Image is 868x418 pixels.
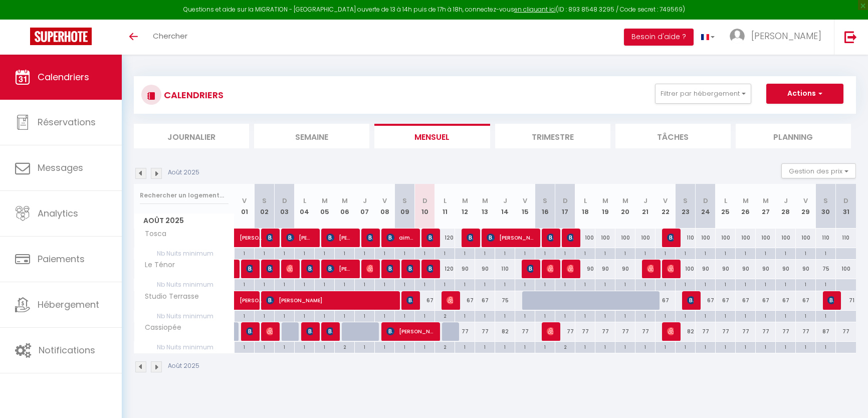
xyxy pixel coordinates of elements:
[796,291,816,310] div: 67
[255,248,274,258] div: 1
[756,291,776,310] div: 67
[816,248,835,258] div: 1
[495,124,610,148] li: Trimestre
[656,311,675,320] div: 1
[246,322,253,341] span: [PERSON_NAME]
[374,124,490,148] li: Mensuel
[286,259,293,278] span: [PERSON_NAME]
[756,279,775,289] div: 1
[335,248,354,258] div: 1
[515,248,535,258] div: 1
[736,229,756,247] div: 100
[643,196,647,205] abbr: J
[38,298,99,311] span: Hébergement
[415,184,435,229] th: 10
[30,28,92,45] img: Super Booking
[455,248,475,258] div: 1
[286,228,313,247] span: [PERSON_NAME]
[455,311,475,320] div: 1
[315,248,334,258] div: 1
[335,184,355,229] th: 06
[395,311,414,320] div: 1
[676,311,695,320] div: 1
[722,20,834,55] a: ... [PERSON_NAME]
[515,322,535,341] div: 77
[240,286,263,305] span: [PERSON_NAME]
[275,311,294,320] div: 1
[575,248,595,258] div: 1
[435,311,455,320] div: 2
[836,291,856,310] div: 71
[696,248,715,258] div: 1
[635,229,656,247] div: 100
[455,322,475,341] div: 77
[235,291,255,310] a: [PERSON_NAME]
[275,342,294,351] div: 1
[515,311,535,320] div: 1
[776,184,796,229] th: 28
[475,184,495,229] th: 13
[303,196,306,205] abbr: L
[255,279,274,289] div: 1
[523,196,527,205] abbr: V
[495,311,515,320] div: 1
[763,196,769,205] abbr: M
[776,248,795,258] div: 1
[667,322,674,341] span: [PERSON_NAME]
[656,291,676,310] div: 67
[615,229,635,247] div: 100
[696,229,716,247] div: 100
[615,124,731,148] li: Tâches
[366,228,373,247] span: [PERSON_NAME]
[382,196,387,205] abbr: V
[736,124,851,148] li: Planning
[622,196,628,205] abbr: M
[475,311,495,320] div: 1
[282,196,287,205] abbr: D
[555,279,575,289] div: 1
[134,124,249,148] li: Journalier
[386,322,433,341] span: [PERSON_NAME]
[663,196,668,205] abbr: V
[475,248,495,258] div: 1
[306,322,313,341] span: [PERSON_NAME]
[615,260,635,278] div: 90
[495,248,515,258] div: 1
[796,248,815,258] div: 1
[776,322,796,341] div: 77
[422,196,427,205] abbr: D
[736,279,755,289] div: 1
[736,311,755,320] div: 1
[161,84,224,106] h3: CALENDRIERS
[426,259,433,278] span: [DEMOGRAPHIC_DATA][PERSON_NAME]
[683,196,688,205] abbr: S
[595,248,615,258] div: 1
[355,311,374,320] div: 1
[776,291,796,310] div: 67
[235,229,255,248] a: [PERSON_NAME]
[395,184,415,229] th: 09
[455,291,475,310] div: 67
[342,196,348,205] abbr: M
[547,259,553,278] span: [PERSON_NAME]
[756,260,776,278] div: 90
[395,248,414,258] div: 1
[836,322,856,341] div: 77
[415,279,435,289] div: 1
[255,311,274,320] div: 1
[134,279,234,290] span: Nb Nuits minimum
[736,291,756,310] div: 67
[495,291,515,310] div: 75
[315,342,334,351] div: 1
[235,248,254,258] div: 1
[444,196,447,205] abbr: L
[326,322,333,341] span: [PERSON_NAME]
[736,184,756,229] th: 26
[355,184,375,229] th: 07
[647,259,654,278] span: [PERSON_NAME]
[38,161,83,174] span: Messages
[487,228,533,247] span: [PERSON_NAME]
[736,248,755,258] div: 1
[295,311,314,320] div: 1
[803,196,808,205] abbr: V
